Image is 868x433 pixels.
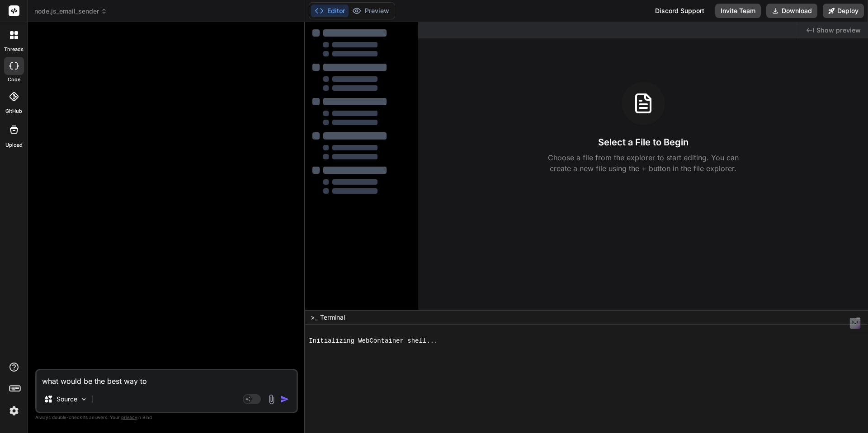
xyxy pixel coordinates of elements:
textarea: what would be the best way to [37,370,297,386]
span: − [856,313,861,322]
label: Upload [5,141,23,149]
div: Discord Support [650,4,710,18]
p: Choose a file from the explorer to start editing. You can create a new file using the + button in... [542,152,745,174]
img: attachment [266,394,277,405]
button: Preview [349,5,393,17]
button: Download [766,4,817,18]
img: icon [280,395,289,404]
span: >_ [311,313,317,322]
button: Deploy [823,4,864,18]
label: threads [4,46,24,53]
span: privacy [121,414,137,420]
button: Editor [311,5,349,17]
p: Source [57,395,77,404]
p: Always double-check its answers. Your in Bind [35,413,298,422]
img: Pick Models [80,396,88,403]
span: Show preview [816,26,861,35]
button: Invite Team [715,4,761,18]
span: Terminal [320,313,345,322]
span: node.js_email_sender [34,7,107,16]
span: Initializing WebContainer shell... [309,337,438,345]
img: settings [6,403,22,419]
label: code [8,76,20,84]
label: GitHub [5,107,22,115]
h3: Select a File to Begin [598,136,689,149]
